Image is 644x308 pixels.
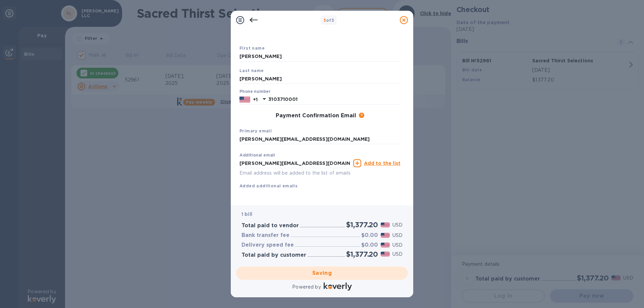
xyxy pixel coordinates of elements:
[239,134,400,144] input: Enter your primary name
[392,232,402,239] p: USD
[323,18,326,23] span: 3
[381,243,390,247] img: USD
[239,169,351,177] p: Email address will be added to the list of emails
[381,233,390,238] img: USD
[239,128,272,133] b: Primary email
[346,250,378,258] h2: $1,377.20
[241,232,289,239] h3: Bank transfer fee
[292,284,321,291] p: Powered by
[239,153,275,158] label: Additional email
[239,158,351,168] input: Enter additional email
[276,113,356,119] h3: Payment Confirmation Email
[239,74,400,84] input: Enter your last name
[241,242,294,248] h3: Delivery speed fee
[239,183,298,188] b: Added additional emails
[381,223,390,227] img: USD
[361,242,378,248] h3: $0.00
[361,232,378,239] h3: $0.00
[346,221,378,229] h2: $1,377.20
[392,242,402,249] p: USD
[253,96,258,103] p: +1
[241,252,306,258] h3: Total paid by customer
[392,251,402,258] p: USD
[239,46,265,51] b: First name
[241,223,299,229] h3: Total paid to vendor
[392,222,402,229] p: USD
[381,252,390,256] img: USD
[323,18,334,23] b: of 3
[364,161,400,166] u: Add to the list
[268,95,400,105] input: Enter your phone number
[239,52,400,62] input: Enter your first name
[239,68,264,73] b: Last name
[324,283,352,291] img: Logo
[239,96,250,103] img: US
[241,211,252,217] b: 1 bill
[239,90,270,94] label: Phone number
